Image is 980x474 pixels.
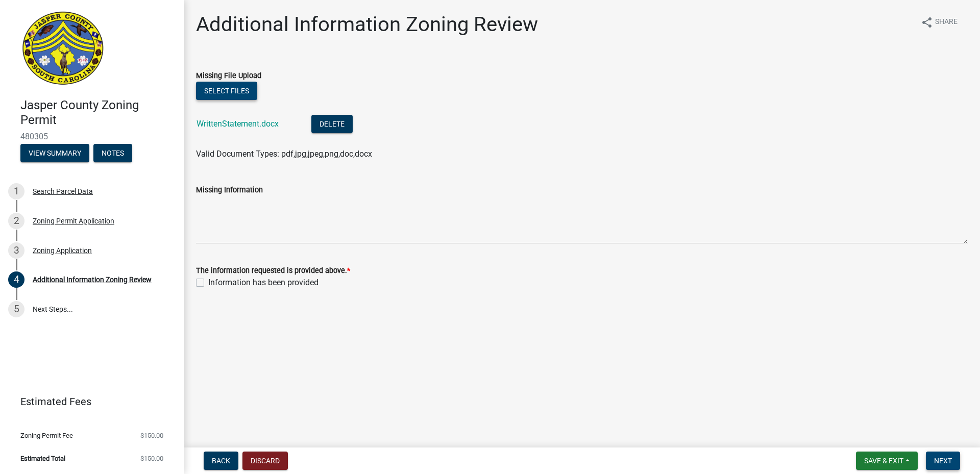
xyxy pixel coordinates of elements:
[242,452,288,470] button: Discard
[196,12,538,37] h1: Additional Information Zoning Review
[20,455,65,462] span: Estimated Total
[93,149,132,158] wm-modal-confirm: Notes
[8,271,24,288] div: 4
[20,432,73,439] span: Zoning Permit Fee
[864,457,903,465] span: Save & Exit
[33,217,114,224] div: Zoning Permit Application
[20,144,89,162] button: View Summary
[8,183,24,199] div: 1
[196,72,261,80] label: Missing File Upload
[8,213,24,229] div: 2
[926,452,960,470] button: Next
[20,132,163,141] span: 480305
[311,115,353,133] button: Delete
[33,188,93,195] div: Search Parcel Data
[208,277,318,289] label: Information has been provided
[20,149,89,158] wm-modal-confirm: Summary
[140,455,163,462] span: $150.00
[33,276,152,283] div: Additional Information Zoning Review
[913,12,966,32] button: shareShare
[20,11,106,87] img: Jasper County, South Carolina
[8,391,167,412] a: Estimated Fees
[8,242,24,259] div: 3
[921,16,933,29] i: share
[204,452,238,470] button: Back
[935,16,958,29] span: Share
[140,432,163,439] span: $150.00
[856,452,918,470] button: Save & Exit
[196,187,263,194] label: Missing Information
[20,98,176,128] h4: Jasper County Zoning Permit
[93,144,132,162] button: Notes
[934,457,952,465] span: Next
[196,149,372,159] span: Valid Document Types: pdf,jpg,jpeg,png,doc,docx
[311,120,353,130] wm-modal-confirm: Delete Document
[8,301,24,317] div: 5
[212,457,230,465] span: Back
[196,267,350,275] label: The information requested is provided above.
[33,247,92,254] div: Zoning Application
[197,119,279,129] a: WrittenStatement.docx
[196,82,257,100] button: Select files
